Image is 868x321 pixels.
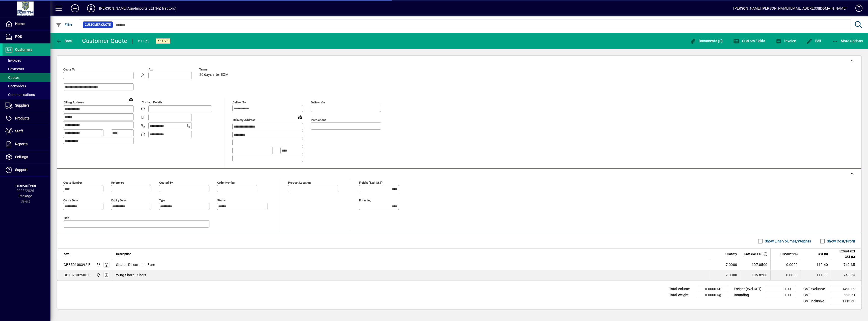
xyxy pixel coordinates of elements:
[831,286,861,292] td: 1490.09
[67,4,83,13] button: Add
[3,164,50,176] a: Support
[199,68,230,71] span: Terms
[233,101,246,104] mat-label: Deliver To
[818,251,828,257] span: GST ($)
[774,36,797,45] button: Invoice
[767,286,797,292] td: 0.00
[667,286,697,292] td: Total Volume
[15,22,24,26] span: Home
[95,262,101,267] span: Ashburton
[667,292,697,298] td: Total Weight
[63,198,78,202] mat-label: Quote date
[3,125,50,138] a: Staff
[15,168,28,172] span: Support
[3,99,50,112] a: Suppliers
[806,39,822,43] span: Edit
[85,22,111,27] span: Customer Quote
[733,4,847,12] div: [PERSON_NAME] [PERSON_NAME][EMAIL_ADDRESS][DOMAIN_NAME]
[116,262,155,267] span: Share - Discordon - Bare
[690,39,723,43] span: Documents (0)
[731,286,767,292] td: Freight (excl GST)
[50,36,78,45] app-page-header-button: Back
[826,239,855,244] label: Show Cost/Profit
[805,36,823,45] button: Edit
[697,286,727,292] td: 0.0000 M³
[770,260,801,270] td: 0.0000
[3,56,50,65] a: Invoices
[116,251,131,257] span: Description
[764,239,811,244] label: Show Line Volumes/Weights
[159,198,165,202] mat-label: Type
[801,260,831,270] td: 112.40
[359,181,383,184] mat-label: Freight (excl GST)
[99,4,176,12] div: [PERSON_NAME] Agri-Imports Ltd (NZ Tractors)
[831,260,861,270] td: 749.35
[834,249,855,260] span: Extend excl GST ($)
[56,39,73,43] span: Back
[689,36,724,45] button: Documents (0)
[15,142,28,146] span: Reports
[801,286,831,292] td: GST exclusive
[63,216,69,219] mat-label: Title
[56,23,73,27] span: Filter
[852,1,862,17] a: Knowledge Base
[55,36,74,45] button: Back
[831,298,861,304] td: 1713.60
[3,138,50,151] a: Reports
[3,112,50,125] a: Products
[3,65,50,73] a: Payments
[311,118,326,122] mat-label: Instructions
[831,270,861,280] td: 740.74
[15,116,30,120] span: Products
[733,39,765,43] span: Custom Fields
[697,292,727,298] td: 0.0000 Kg
[767,292,797,298] td: 0.00
[3,18,50,30] a: Home
[3,82,50,90] a: Backorders
[801,298,831,304] td: GST inclusive
[55,20,74,29] button: Filter
[726,262,737,267] span: 7.0000
[780,251,798,257] span: Discount (%)
[15,155,28,159] span: Settings
[831,36,864,45] button: More Options
[801,270,831,280] td: 111.11
[732,36,766,45] button: Custom Fields
[14,183,36,187] span: Financial Year
[3,151,50,163] a: Settings
[288,181,311,184] mat-label: Product location
[725,251,737,257] span: Quantity
[744,251,767,257] span: Rate excl GST ($)
[5,58,21,62] span: Invoices
[5,76,19,80] span: Quotes
[82,37,127,45] div: Customer Quote
[359,198,371,202] mat-label: Rounding
[731,292,767,298] td: Rounding
[15,103,30,107] span: Suppliers
[311,101,325,104] mat-label: Deliver via
[217,181,235,184] mat-label: Order number
[743,262,767,267] div: 107.0500
[83,4,99,13] button: Profile
[3,31,50,43] a: POS
[296,113,304,121] a: View on map
[158,39,168,43] span: Active
[217,198,226,202] mat-label: Status
[111,198,126,202] mat-label: Expiry date
[15,129,23,133] span: Staff
[159,181,173,184] mat-label: Quoted by
[63,68,75,71] mat-label: Quote To
[127,95,135,103] a: View on map
[5,93,35,97] span: Communications
[63,181,82,184] mat-label: Quote number
[111,181,124,184] mat-label: Reference
[116,273,146,278] span: Wing Share - Short
[3,73,50,82] a: Quotes
[5,67,24,71] span: Payments
[801,292,831,298] td: GST
[149,68,154,71] mat-label: Attn
[199,73,228,77] span: 20 days after EOM
[95,272,101,278] span: Ashburton
[770,270,801,280] td: 0.0000
[64,251,70,257] span: Item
